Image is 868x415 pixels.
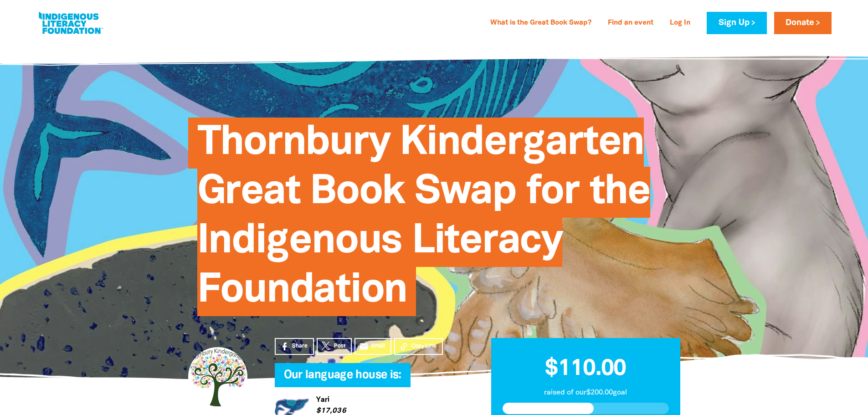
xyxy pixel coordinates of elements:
span: Our language house is: [284,370,401,387]
span: Thornbury Kindergarten Great Book Swap for the Indigenous Literacy Foundation [197,124,650,316]
a: Share [275,338,314,355]
i: email [359,342,369,351]
a: Sign Up [707,12,766,34]
span: Copy Link [411,342,437,350]
a: What is the Great Book Swap? [485,16,597,31]
a: Donate [774,12,832,34]
span: $110.00 [545,359,626,379]
a: Find an event [602,16,659,31]
p: raised of our $200.00 goal [503,387,669,398]
h6: My Team [275,378,464,384]
span: Post [334,342,345,350]
a: Post [317,338,352,355]
span: Share [292,342,308,350]
a: Log In [664,16,696,31]
span: Email [371,342,385,350]
button: Copy Link [394,338,443,355]
a: emailEmail [354,338,392,355]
